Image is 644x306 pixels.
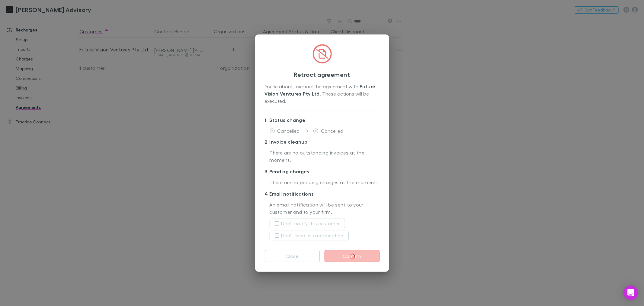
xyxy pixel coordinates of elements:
[321,128,343,134] span: Cancelled
[265,115,380,125] p: Status change
[270,219,345,228] button: Don't notify this customer
[270,179,380,187] p: There are no pending charges at the moment.
[265,167,380,176] p: Pending charges
[265,116,270,124] div: 1
[265,83,380,105] div: You’re about to retract the agreement with . These actions will be executed:
[277,128,300,134] span: Cancelled
[325,250,380,262] button: Confirm
[265,137,380,147] p: Invoice cleanup
[281,232,344,239] label: Don't send us a notification
[265,168,270,175] div: 3
[265,190,270,197] div: 4
[281,220,340,227] label: Don't notify this customer
[265,83,377,97] strong: Future Vision Ventures Pty Ltd
[270,149,380,164] p: There are no outstanding invoices at the moment.
[265,71,380,78] h3: Retract agreement
[265,138,270,145] div: 2
[270,201,380,216] p: An email notification will be sent to your customer and to your firm.
[265,250,320,262] button: Close
[623,285,638,300] div: Open Intercom Messenger
[312,44,332,63] img: CircledFileSlash.svg
[265,189,380,199] p: Email notifications
[270,231,349,240] button: Don't send us a notification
